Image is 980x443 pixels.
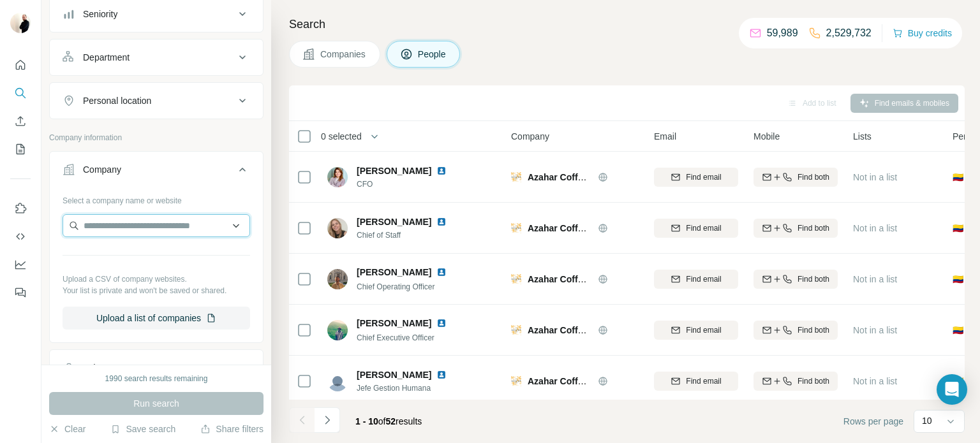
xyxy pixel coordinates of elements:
button: Enrich CSV [10,110,31,133]
p: 59,989 [767,25,798,41]
img: Logo of Azahar Coffee Company [511,325,521,335]
button: Find email [654,219,738,238]
span: Company [511,130,549,143]
img: LinkedIn logo [436,217,447,227]
span: 🇨🇴 [953,222,963,235]
div: Company [83,163,121,176]
button: Save search [110,423,175,435]
span: 🇨🇴 [953,171,963,184]
button: Find email [654,168,738,187]
span: 🇨🇴 [953,273,963,286]
span: Find both [798,222,829,234]
img: LinkedIn logo [436,166,447,176]
button: My lists [10,138,31,161]
button: Company [50,154,263,190]
img: LinkedIn logo [436,318,447,328]
button: Find both [754,219,838,238]
button: Share filters [200,423,264,435]
span: Email [654,130,676,143]
span: Find both [798,324,829,336]
button: Buy credits [893,24,952,42]
button: Dashboard [10,253,31,276]
p: 10 [922,414,932,427]
img: LinkedIn logo [436,370,447,380]
p: 2,529,732 [826,25,872,41]
span: Companies [320,48,367,61]
span: Find email [686,273,721,285]
span: People [418,48,447,61]
span: Azahar Coffee Company [528,325,631,335]
span: results [355,416,422,426]
img: Logo of Azahar Coffee Company [511,172,521,182]
span: Not in a list [853,376,897,386]
span: Not in a list [853,325,897,335]
span: Find email [686,222,721,234]
span: Find both [798,171,829,183]
span: Not in a list [853,223,897,233]
button: Use Surfe on LinkedIn [10,197,31,220]
button: Find both [754,270,838,289]
button: Find email [654,270,738,289]
span: Azahar Coffee Company [528,223,631,233]
span: Chief of Staff [357,229,462,241]
span: Not in a list [853,172,897,182]
img: Logo of Azahar Coffee Company [511,223,521,233]
button: Navigate to next page [315,407,340,433]
span: Find email [686,324,721,336]
span: 🇨🇴 [953,324,963,337]
img: Avatar [327,218,348,238]
span: [PERSON_NAME] [357,164,431,177]
img: Avatar [327,371,348,391]
button: Find both [754,321,838,340]
span: [PERSON_NAME] [357,368,431,381]
button: Industry [50,352,263,383]
p: Company information [49,132,264,143]
span: Find email [686,375,721,387]
span: Chief Executive Officer [357,333,434,342]
button: Find email [654,321,738,340]
span: [PERSON_NAME] [357,317,431,330]
button: Upload a list of companies [63,307,250,330]
span: Jefe Gestion Humana [357,382,462,394]
span: [PERSON_NAME] [357,215,431,228]
div: Seniority [83,8,117,20]
span: Find both [798,375,829,387]
button: Find both [754,168,838,187]
button: Use Surfe API [10,225,31,248]
span: CFO [357,178,462,190]
button: Clear [49,423,85,435]
button: Find email [654,372,738,391]
div: Select a company name or website [63,190,250,207]
span: [PERSON_NAME] [357,266,431,279]
div: Industry [83,361,115,374]
span: 1 - 10 [355,416,378,426]
span: Chief Operating Officer [357,282,435,291]
span: Lists [853,130,872,143]
button: Feedback [10,281,31,304]
button: Find both [754,372,838,391]
img: Avatar [10,13,31,33]
button: Personal location [50,85,263,116]
span: Azahar Coffee Company [528,172,631,182]
span: Mobile [754,130,780,143]
span: Find both [798,273,829,285]
span: Not in a list [853,274,897,284]
span: 0 selected [321,130,362,143]
div: 1990 search results remaining [105,373,208,384]
span: Rows per page [843,415,903,428]
div: Open Intercom Messenger [937,374,967,405]
h4: Search [289,15,965,33]
span: Find email [686,171,721,183]
button: Department [50,42,263,73]
img: Logo of Azahar Coffee Company [511,274,521,284]
img: LinkedIn logo [436,267,447,277]
img: Avatar [327,167,348,187]
img: Avatar [327,269,348,289]
button: Quick start [10,54,31,76]
button: Search [10,82,31,105]
p: Your list is private and won't be saved or shared. [63,285,250,296]
p: Upload a CSV of company websites. [63,273,250,285]
span: Azahar Coffee Company [528,274,631,284]
img: Logo of Azahar Coffee Company [511,376,521,386]
img: Avatar [327,320,348,340]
